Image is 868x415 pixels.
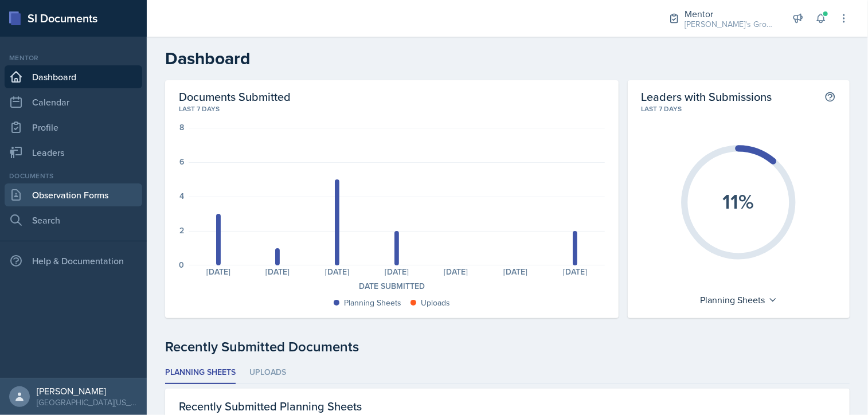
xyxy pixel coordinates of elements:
div: Documents [5,171,142,181]
div: [DATE] [248,268,308,276]
div: 2 [179,226,184,234]
div: [DATE] [367,268,427,276]
div: [PERSON_NAME] [37,385,138,397]
a: Search [5,209,142,232]
div: Date Submitted [179,280,605,292]
div: Recently Submitted Documents [165,336,850,357]
div: [DATE] [427,268,486,276]
div: 6 [179,158,184,166]
h2: Documents Submitted [179,89,605,104]
div: [DATE] [307,268,367,276]
a: Profile [5,116,142,139]
div: 0 [179,261,184,269]
div: Planning Sheets [344,297,401,309]
a: Leaders [5,141,142,164]
div: Help & Documentation [5,249,142,272]
div: Mentor [5,53,142,63]
li: Planning Sheets [165,362,236,384]
div: [DATE] [189,268,248,276]
li: Uploads [249,362,286,384]
a: Observation Forms [5,183,142,206]
a: Dashboard [5,65,142,88]
h2: Dashboard [165,48,850,69]
div: Last 7 days [179,104,605,114]
h2: Leaders with Submissions [642,89,772,104]
div: Last 7 days [642,104,836,114]
div: [PERSON_NAME]'s Group / Fall 2025 [685,18,776,30]
div: Planning Sheets [694,291,783,309]
a: Calendar [5,91,142,113]
div: Uploads [421,297,450,309]
text: 11% [723,186,754,216]
div: 8 [179,123,184,131]
div: Mentor [685,7,776,21]
div: [DATE] [486,268,545,276]
div: [DATE] [545,268,605,276]
div: 4 [179,192,184,200]
div: [GEOGRAPHIC_DATA][US_STATE] in [GEOGRAPHIC_DATA] [37,397,138,408]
